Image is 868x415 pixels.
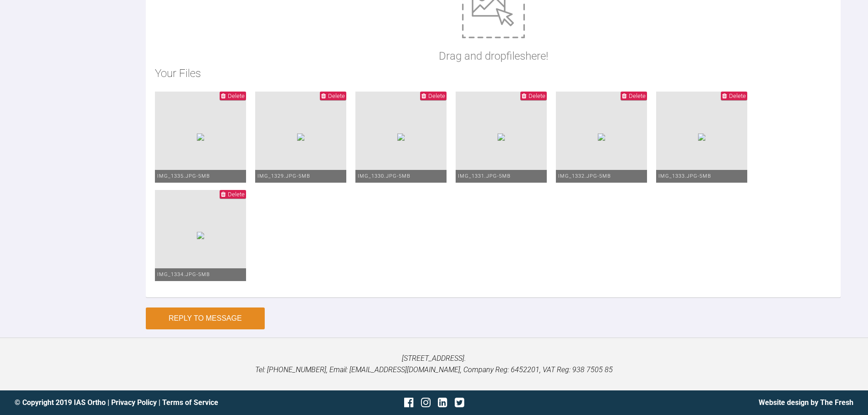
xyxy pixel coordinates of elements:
a: Privacy Policy [111,398,157,407]
a: Terms of Service [162,398,218,407]
span: Delete [529,92,545,99]
span: Delete [228,92,245,99]
img: 93a3df82-e9c5-4199-b2ea-e94c8d1ba4aa [397,133,405,141]
span: IMG_1331.JPG - 5MB [458,173,511,179]
img: a0c340fb-80a8-4f70-9ab1-f3ec4009a5d9 [698,133,705,141]
img: b0e1e879-e957-4785-a40f-2bc8483ba9fe [197,133,204,141]
span: Delete [228,191,245,198]
p: [STREET_ADDRESS]. Tel: [PHONE_NUMBER], Email: [EMAIL_ADDRESS][DOMAIN_NAME], Company Reg: 6452201,... [15,353,853,376]
span: Delete [629,92,646,99]
div: © Copyright 2019 IAS Ortho | | [15,397,294,409]
img: 8161c37d-d509-456f-92ba-2211a64dfea6 [197,232,204,239]
span: IMG_1330.JPG - 5MB [358,173,411,179]
img: 40881d35-d663-41fb-a68f-ecb17a637f20 [598,133,605,141]
img: 2543f722-9d0e-4b5e-ad59-4cbbfb62eed5 [498,133,505,141]
span: Delete [428,92,445,99]
img: 1adfdafe-3434-4628-b248-ef36d44c461c [297,133,304,141]
button: Reply to Message [146,307,265,329]
p: Drag and drop files here! [439,47,548,65]
span: Delete [729,92,746,99]
span: IMG_1329.JPG - 5MB [257,173,310,179]
h2: Your Files [155,65,832,82]
a: Website design by The Fresh [759,398,853,407]
span: IMG_1335.JPG - 5MB [157,173,210,179]
span: IMG_1332.JPG - 5MB [558,173,611,179]
span: IMG_1333.JPG - 5MB [658,173,711,179]
span: Delete [328,92,345,99]
span: IMG_1334.JPG - 5MB [157,272,210,277]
